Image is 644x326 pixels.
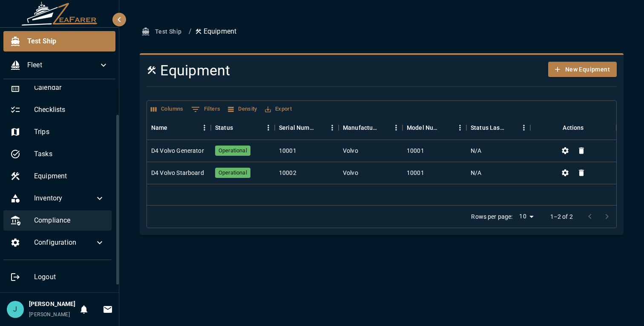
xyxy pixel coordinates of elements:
div: 10002 [279,169,296,177]
div: Compliance [3,210,112,231]
div: N/A [471,146,481,155]
button: Sort [442,122,454,134]
div: 10001 [407,169,424,177]
p: Rows per page: [471,212,512,221]
div: Manufacturer [343,116,378,140]
button: Show filters [189,103,223,116]
button: Menu [262,121,275,134]
div: Actions [563,116,584,140]
span: Calendar [34,83,105,93]
button: Menu [454,121,466,134]
span: [PERSON_NAME] [29,312,70,317]
span: Test Ship [27,36,109,46]
span: Fleet [27,60,98,70]
div: Tasks [3,144,112,164]
div: Manufacturer [339,116,402,140]
button: Sort [378,122,390,134]
div: Model Number [402,116,466,140]
button: Menu [198,121,211,134]
button: Density [226,103,259,116]
div: D4 Volvo Starboard [151,169,204,177]
button: Invitations [99,301,116,318]
div: 10001 [407,146,424,155]
div: Status [211,116,275,140]
div: Checklists [3,100,112,120]
div: Configuration [3,232,112,253]
span: Equipment [34,171,105,181]
div: N/A [471,169,481,177]
span: Configuration [34,237,95,248]
button: Sort [506,122,517,134]
h6: [PERSON_NAME] [29,300,75,309]
p: Equipment [195,26,236,37]
button: Change Status [559,166,572,179]
div: Calendar [3,77,112,98]
div: Test Ship [3,31,115,51]
span: Trips [34,127,105,137]
div: J [7,301,24,318]
button: Sort [168,122,180,134]
li: / [189,26,192,37]
div: Equipment [3,166,112,186]
h4: Equipment [147,62,537,80]
div: Status Last Updated [471,116,506,140]
button: Sort [314,122,326,134]
div: Name [151,116,168,140]
button: Test Ship [140,24,185,40]
div: Status Last Updated [466,116,530,140]
div: Serial Number [279,116,314,140]
div: Model Number [407,116,442,140]
button: Sort [233,122,245,134]
div: Fleet [3,55,115,75]
button: Menu [326,121,339,134]
div: Inventory [3,188,112,209]
button: New Equipment [548,62,617,77]
button: Menu [517,121,530,134]
button: Notifications [75,301,92,318]
button: Menu [390,121,402,134]
span: Operational [215,147,250,155]
button: Export [263,103,294,116]
span: Logout [34,272,105,282]
div: D4 Volvo Generator [151,146,204,155]
span: Checklists [34,105,105,115]
p: 1–2 of 2 [550,212,573,221]
button: Delete [575,144,588,157]
div: Name [147,116,211,140]
button: Delete [575,166,588,179]
button: Change Status [559,144,572,157]
div: Trips [3,122,112,142]
span: Compliance [34,215,105,226]
div: 10 [516,210,536,223]
div: Serial Number [275,116,339,140]
button: Select columns [149,103,186,116]
div: Status [215,116,233,140]
div: 10001 [279,146,296,155]
img: ZeaFarer Logo [21,2,98,26]
span: Operational [215,169,250,177]
span: Tasks [34,149,105,159]
div: Actions [530,116,616,140]
span: Inventory [34,193,95,203]
div: Volvo [343,146,358,155]
div: Volvo [343,169,358,177]
div: Logout [3,267,112,287]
